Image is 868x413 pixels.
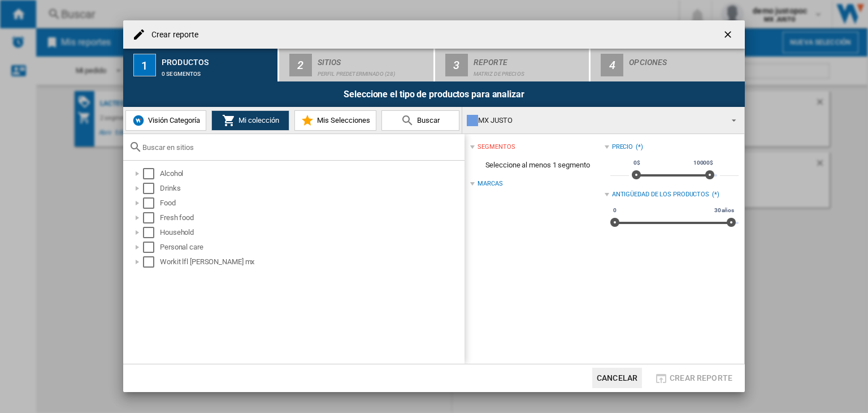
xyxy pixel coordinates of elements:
[470,154,604,176] span: Seleccione al menos 1 segmento
[125,110,206,131] button: Visión Categoría
[143,168,160,179] md-checkbox: Select
[211,110,289,131] button: Mi colección
[314,116,370,124] span: Mis Selecciones
[162,53,273,65] div: Productos
[611,206,618,215] span: 0
[713,206,736,215] span: 30 años
[160,227,463,238] div: Household
[612,143,633,152] div: Precio
[474,53,585,65] div: Reporte
[162,65,273,77] div: 0 segmentos
[474,65,585,77] div: Matriz de precios
[143,227,160,238] md-checkbox: Select
[591,49,745,81] button: 4 Opciones
[160,256,463,268] div: Workit lfl [PERSON_NAME] mx
[160,197,463,209] div: Food
[143,197,160,209] md-checkbox: Select
[612,190,709,199] div: Antigüedad de los productos
[718,23,740,46] button: getI18NText('BUTTONS.CLOSE_DIALOG')
[143,183,160,194] md-checkbox: Select
[435,49,591,81] button: 3 Reporte Matriz de precios
[722,29,736,42] ng-md-icon: getI18NText('BUTTONS.CLOSE_DIALOG')
[143,212,160,223] md-checkbox: Select
[145,116,200,124] span: Visión Categoría
[592,368,642,388] button: Cancelar
[381,110,459,131] button: Buscar
[142,143,459,152] input: Buscar en sitios
[318,53,429,65] div: Sitios
[279,49,435,81] button: 2 Sitios Perfil predeterminado (28)
[318,65,429,77] div: Perfil predeterminado (28)
[143,256,160,268] md-checkbox: Select
[143,242,160,253] md-checkbox: Select
[289,54,312,76] div: 2
[478,179,502,188] div: Marcas
[294,110,376,131] button: Mis Selecciones
[445,54,468,76] div: 3
[629,53,740,65] div: Opciones
[160,212,463,223] div: Fresh food
[692,158,715,167] span: 10000$
[478,143,515,152] div: segmentos
[160,183,463,194] div: Drinks
[632,158,642,167] span: 0$
[132,114,145,127] img: wiser-icon-blue.png
[467,113,722,128] div: MX JUSTO
[651,368,736,388] button: Crear reporte
[414,116,440,124] span: Buscar
[601,54,623,76] div: 4
[146,29,198,41] h4: Crear reporte
[160,168,463,179] div: Alcohol
[133,54,156,76] div: 1
[236,116,279,124] span: Mi colección
[160,242,463,253] div: Personal care
[123,49,279,81] button: 1 Productos 0 segmentos
[123,81,745,107] div: Seleccione el tipo de productos para analizar
[670,373,732,382] span: Crear reporte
